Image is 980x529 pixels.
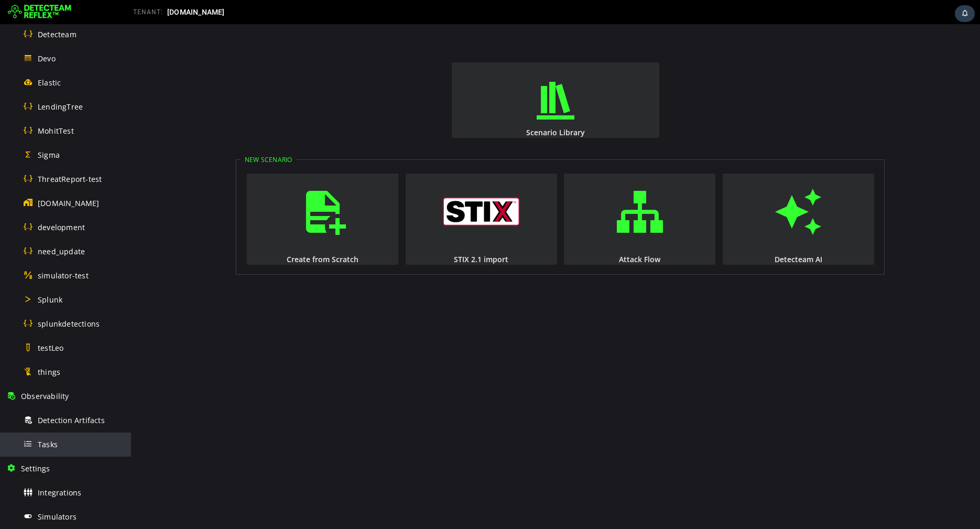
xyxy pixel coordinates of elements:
span: simulator-test [38,271,89,280]
legend: New Scenario [110,131,165,140]
div: Scenario Library [320,103,529,113]
span: things [38,367,60,377]
div: Create from Scratch [115,230,268,240]
span: [DOMAIN_NAME] [167,8,225,16]
span: Elastic [38,78,61,88]
button: Scenario Library [321,38,528,114]
button: STIX 2.1 import [275,149,426,241]
div: STIX 2.1 import [274,230,427,240]
span: need_update [38,246,85,256]
span: Devo [38,53,56,63]
span: development [38,222,85,232]
span: Detection Artifacts [38,415,105,425]
span: TENANT: [133,8,163,16]
span: MohitTest [38,126,74,136]
img: Detecteam logo [8,4,71,20]
span: Sigma [38,150,60,160]
div: Detecteam AI [591,230,744,240]
span: Detecteam [38,29,77,39]
span: Tasks [38,439,58,449]
span: splunkdetections [38,319,100,329]
button: Attack Flow [433,149,584,241]
span: testLeo [38,343,63,353]
span: Integrations [38,488,81,498]
span: Settings [21,463,50,473]
span: Simulators [38,512,77,522]
div: Attack Flow [432,230,585,240]
span: Splunk [38,295,62,305]
span: [DOMAIN_NAME] [38,198,100,208]
div: Task Notifications [955,5,975,22]
span: ThreatReport-test [38,174,102,184]
button: Detecteam AI [592,149,743,241]
span: LendingTree [38,102,83,112]
img: logo_stix.svg [312,173,389,202]
span: Observability [21,391,69,401]
button: Create from Scratch [116,149,267,241]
